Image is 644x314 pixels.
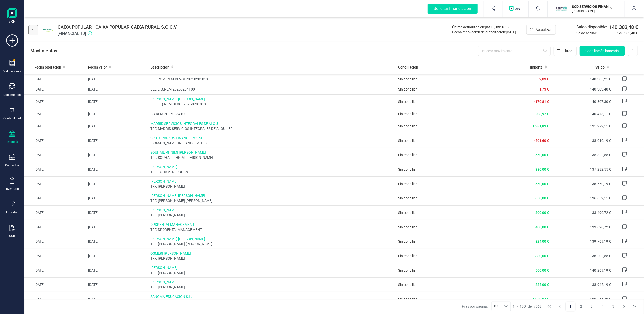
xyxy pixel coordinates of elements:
[398,100,417,104] span: Sin conciliar
[535,254,549,258] span: 380,00 €
[577,302,586,311] button: Page 2
[428,4,478,14] div: Solicitar financiación
[572,9,612,13] p: [PERSON_NAME]
[551,263,613,277] td: 140.269,19 €
[398,254,417,258] span: Sin conciliar
[150,280,394,285] span: [PERSON_NAME]
[150,251,394,256] span: OSMERI [PERSON_NAME]
[150,236,394,241] span: [PERSON_NAME] [PERSON_NAME]
[596,65,605,70] span: Saldo
[86,191,148,205] td: [DATE]
[150,213,394,218] span: TRF. [PERSON_NAME]
[506,30,516,34] span: [DATE]
[86,277,148,292] td: [DATE]
[532,297,549,301] span: 1.279,24 €
[398,283,417,287] span: Sin conciliar
[150,184,394,189] span: TRF. [PERSON_NAME]
[551,220,613,234] td: 133.890,72 €
[86,249,148,263] td: [DATE]
[398,112,417,116] span: Sin conciliar
[398,225,417,229] span: Sin conciliar
[86,148,148,162] td: [DATE]
[528,304,532,309] span: de
[86,263,148,277] td: [DATE]
[608,302,618,311] button: Page 5
[535,112,549,116] span: 208,92 €
[478,46,551,56] input: Buscar movimiento...
[398,167,417,171] span: Sin conciliar
[86,176,148,191] td: [DATE]
[492,302,501,311] span: 100
[609,24,638,31] span: 140.303,48 €
[24,191,86,205] td: [DATE]
[551,74,613,84] td: 140.305,21 €
[551,249,613,263] td: 136.202,55 €
[58,24,178,31] span: CAIXA POPULAR - CAIXA POPULAR-CAIXA RURAL, S.C.C.V.
[617,31,638,36] span: 140.303,48 €
[86,133,148,148] td: [DATE]
[562,48,572,53] span: Filtros
[9,234,15,238] div: OCR
[30,47,57,54] p: Movimientos
[630,302,639,311] button: Last Page
[509,6,522,11] img: Logo de OPS
[551,148,613,162] td: 135.822,55 €
[24,220,86,234] td: [DATE]
[24,162,86,176] td: [DATE]
[5,163,19,167] div: Contactos
[554,46,577,56] button: Filtros
[398,124,417,128] span: Sin conciliar
[24,74,86,84] td: [DATE]
[86,84,148,94] td: [DATE]
[150,111,394,116] span: AB.REM.20250284100
[398,139,417,143] span: Sin conciliar
[398,65,418,70] span: Conciliación
[150,198,394,203] span: TRF. [PERSON_NAME] [PERSON_NAME]
[24,234,86,249] td: [DATE]
[551,234,613,249] td: 139.769,19 €
[536,27,552,32] span: Actualizar
[551,277,613,292] td: 138.945,19 €
[6,140,18,144] div: Tesorería
[150,193,394,198] span: [PERSON_NAME] [PERSON_NAME]
[535,153,549,157] span: 550,00 €
[6,210,18,214] div: Importar
[86,94,148,109] td: [DATE]
[544,302,554,311] button: First Page
[150,169,394,174] span: TRF. TOHAMI REDOUAN
[576,24,607,30] span: Saldo disponible:
[551,109,613,119] td: 140.478,11 €
[572,4,612,9] p: SCD SERVICIOS FINANCIEROS SL
[598,302,607,311] button: Page 4
[24,94,86,109] td: [DATE]
[24,84,86,94] td: [DATE]
[24,292,86,306] td: [DATE]
[4,93,21,97] div: Documentos
[587,302,597,311] button: Page 3
[86,109,148,119] td: [DATE]
[398,211,417,215] span: Sin conciliar
[551,84,613,94] td: 140.303,48 €
[619,302,629,311] button: Next Page
[150,65,169,70] span: Descripción
[551,162,613,176] td: 137.232,55 €
[538,87,549,91] span: -1,73 €
[566,302,575,311] button: Page 1
[150,126,394,131] span: TRF. MADRID SERVICIOS INTEGRALES DE ALQUILER
[86,119,148,133] td: [DATE]
[551,292,613,306] td: 138.511,79 €
[551,119,613,133] td: 135.272,55 €
[462,302,511,311] div: Filas por página:
[150,150,394,155] span: SOUHAIL RHNIMI [PERSON_NAME]
[150,77,394,82] span: BEL-COM.REM.DEVOL20250281013
[551,205,613,220] td: 133.490,72 €
[398,77,417,81] span: Sin conciliar
[535,268,549,272] span: 500,00 €
[150,256,394,261] span: TRF. [PERSON_NAME]
[551,176,613,191] td: 138.660,19 €
[535,211,549,215] span: 300,00 €
[86,162,148,176] td: [DATE]
[555,302,565,311] button: Previous Page
[150,222,394,227] span: DPDRENTALMANAGEMENT
[34,65,61,70] span: Fecha operación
